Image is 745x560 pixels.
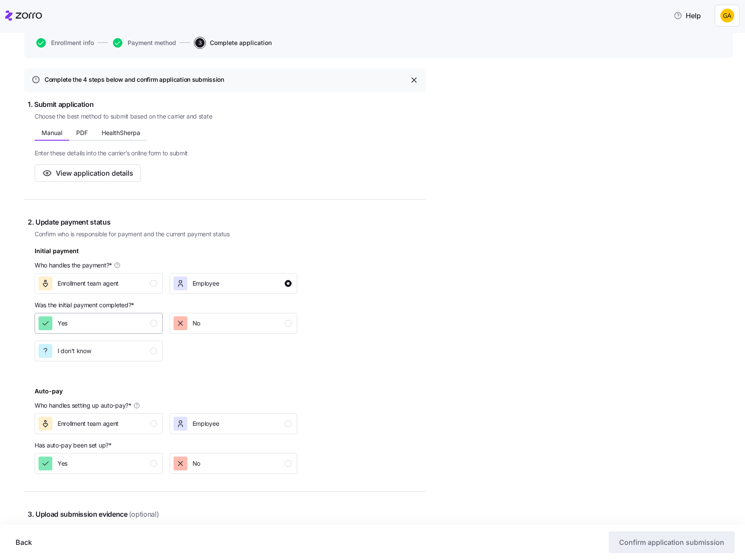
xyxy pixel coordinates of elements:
[619,537,724,547] span: Confirm application submission
[667,7,708,24] button: Help
[111,38,176,48] a: Payment method
[35,149,294,158] span: Enter these details into the carrier’s online form to submit
[58,419,119,428] span: Enrollment team agent
[609,531,735,553] button: Confirm application submission
[129,509,159,520] span: (optional)
[113,38,176,48] button: Payment method
[35,164,141,182] button: View application details
[195,38,272,48] button: 3Complete application
[35,301,134,309] span: Was the initial payment completed? *
[35,112,212,121] span: Choose the best method to submit based on the carrier and state
[193,279,219,288] span: Employee
[35,261,112,270] span: Who handles the payment? *
[102,130,140,136] span: HealthSherpa
[128,40,176,46] span: Payment method
[35,441,112,450] span: Has auto-pay been set up? *
[16,537,32,547] span: Back
[36,38,94,48] button: Enrollment info
[210,40,272,46] span: Complete application
[35,401,132,410] span: Who handles setting up auto-pay? *
[58,279,119,288] span: Enrollment team agent
[51,40,94,46] span: Enrollment info
[720,9,734,23] img: 4300839f2741c4d8e7b8ef2f97f5ad42
[9,531,39,553] button: Back
[35,230,297,238] span: Confirm who is responsible for payment and the current payment status
[193,419,219,428] span: Employee
[58,347,91,355] span: I don't know
[28,217,426,228] span: 2. Update payment status
[58,319,67,328] span: Yes
[195,38,205,48] span: 3
[28,99,426,110] span: 1. Submit application
[35,246,79,259] div: Initial payment
[35,38,94,48] a: Enrollment info
[35,386,63,399] div: Auto-pay
[35,522,94,532] label: Application evidence
[45,76,410,84] div: Complete the 4 steps below and confirm application submission
[193,38,272,48] a: 3Complete application
[193,459,200,468] span: No
[674,10,701,21] span: Help
[56,168,133,178] span: View application details
[193,319,200,328] span: No
[76,130,88,136] span: PDF
[42,130,62,136] span: Manual
[58,459,67,468] span: Yes
[28,509,426,520] span: 3. Upload submission evidence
